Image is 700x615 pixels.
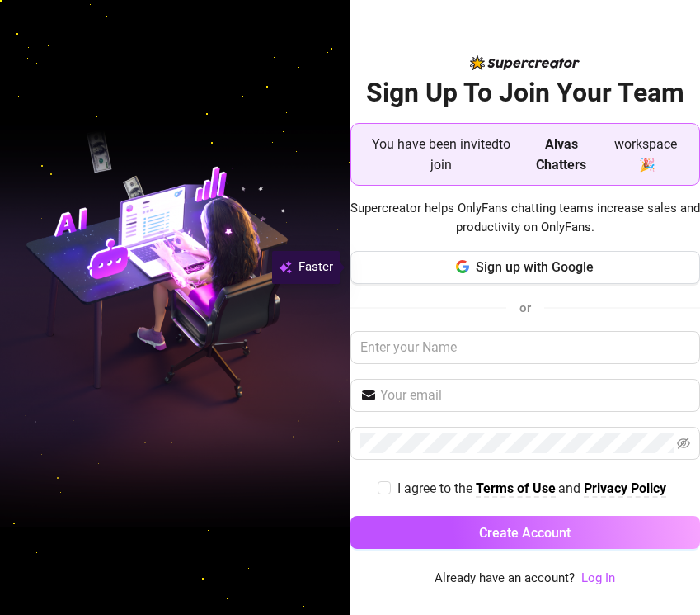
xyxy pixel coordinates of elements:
input: Your email [380,386,691,405]
span: and [558,480,584,496]
span: You have been invited to join [364,134,518,175]
span: workspace 🎉 [605,134,686,175]
span: eye-invisible [677,437,690,450]
img: logo-BBDzfeDw.svg [470,55,580,70]
span: Already have an account? [435,569,575,589]
img: svg%3e [279,258,292,277]
span: Faster [298,258,333,277]
a: Log In [581,569,615,589]
a: Log In [581,570,615,585]
strong: Alvas Chatters [536,136,586,173]
a: Terms of Use [476,480,556,498]
span: Create Account [479,525,571,541]
a: Privacy Policy [584,480,666,498]
span: or [519,300,531,315]
span: I agree to the [397,480,476,496]
strong: Terms of Use [476,480,556,496]
strong: Privacy Policy [584,480,666,496]
span: Sign up with Google [476,259,594,275]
